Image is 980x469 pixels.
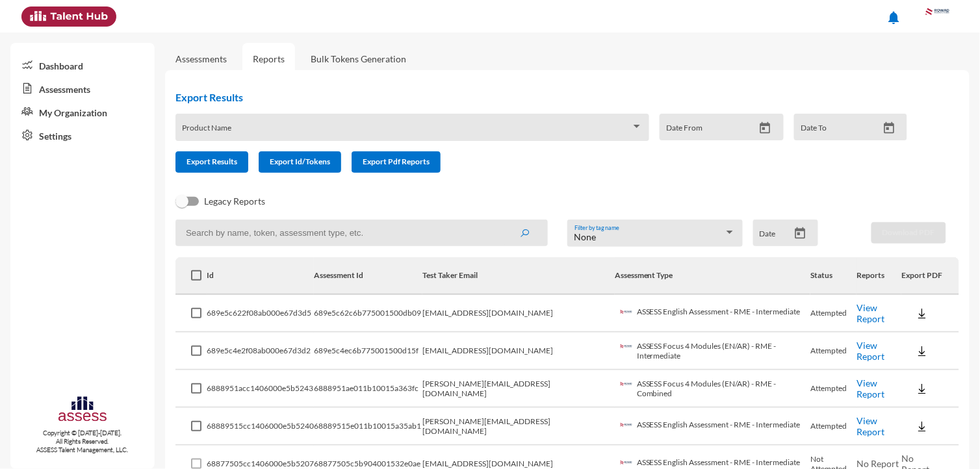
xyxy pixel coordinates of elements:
a: Dashboard [10,53,155,77]
button: Open calendar [878,121,901,135]
td: 689e5c4e2f08ab000e67d3d2 [207,333,314,370]
span: None [574,231,597,242]
img: assesscompany-logo.png [57,395,108,426]
button: Export Id/Tokens [259,151,341,173]
span: Export Id/Tokens [270,157,330,166]
th: Test Taker Email [422,257,615,295]
button: Open calendar [754,121,777,135]
th: Assessment Type [615,257,811,295]
th: Assessment Id [314,257,422,295]
a: View Report [857,377,884,399]
span: Legacy Reports [204,194,265,209]
span: Download PDF [883,227,935,237]
td: ASSESS English Assessment - RME - Intermediate [615,295,811,333]
td: 68889515e011b10015a35ab1 [314,408,422,446]
td: Attempted [810,333,857,370]
a: Assessments [175,53,227,64]
td: 68889515cc1406000e5b5240 [207,408,314,446]
a: Bulk Tokens Generation [300,43,417,75]
td: ASSESS Focus 4 Modules (EN/AR) - RME - Combined [615,370,811,408]
button: Download PDF [871,222,946,244]
th: Id [207,257,314,295]
td: ASSESS Focus 4 Modules (EN/AR) - RME - Intermediate [615,333,811,370]
td: ASSESS English Assessment - RME - Intermediate [615,408,811,446]
a: My Organization [10,100,155,123]
a: Reports [242,43,295,75]
td: 689e5c4ec6b775001500d15f [314,333,422,370]
a: View Report [857,415,884,437]
a: Settings [10,123,155,147]
button: Open calendar [789,227,812,240]
p: Copyright © [DATE]-[DATE]. All Rights Reserved. ASSESS Talent Management, LLC. [10,429,155,454]
th: Reports [857,257,901,295]
td: 689e5c62c6b775001500db09 [314,295,422,333]
td: 6888951acc1406000e5b5243 [207,370,314,408]
input: Search by name, token, assessment type, etc. [175,220,548,246]
td: Attempted [810,295,857,333]
span: Export Pdf Reports [363,157,430,166]
th: Export PDF [901,257,959,295]
td: 689e5c622f08ab000e67d3d5 [207,295,314,333]
h2: Export Results [175,91,918,103]
th: Status [810,257,857,295]
td: Attempted [810,370,857,408]
td: Attempted [810,408,857,446]
a: Assessments [10,77,155,100]
td: [EMAIL_ADDRESS][DOMAIN_NAME] [422,295,615,333]
td: [EMAIL_ADDRESS][DOMAIN_NAME] [422,333,615,370]
td: [PERSON_NAME][EMAIL_ADDRESS][DOMAIN_NAME] [422,370,615,408]
td: [PERSON_NAME][EMAIL_ADDRESS][DOMAIN_NAME] [422,408,615,446]
span: Export Results [187,157,237,166]
a: View Report [857,302,884,324]
button: Export Results [175,151,248,173]
a: View Report [857,340,884,362]
span: No Report [857,458,899,469]
button: Export Pdf Reports [352,151,441,173]
mat-icon: notifications [886,10,902,25]
td: 6888951ae011b10015a363fc [314,370,422,408]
